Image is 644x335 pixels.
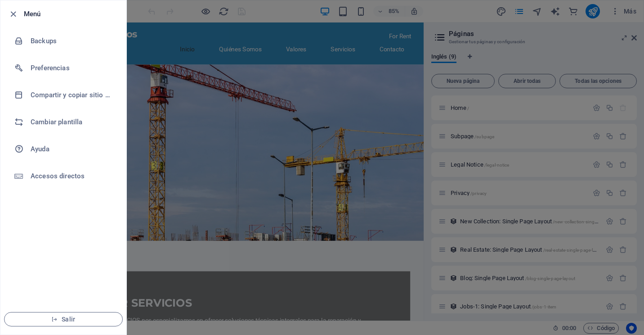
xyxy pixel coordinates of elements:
[21,328,32,330] button: 1
[31,90,114,100] h6: Compartir y copiar sitio web
[0,136,126,163] a: Ayuda
[408,7,449,25] div: For Rent
[31,63,114,73] h6: Preferencias
[31,171,114,181] h6: Accesos directos
[31,36,114,46] h6: Backups
[24,9,119,19] h6: Menú
[4,312,123,326] button: Salir
[31,144,114,154] h6: Ayuda
[31,117,114,127] h6: Cambiar plantilla
[12,316,115,323] span: Salir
